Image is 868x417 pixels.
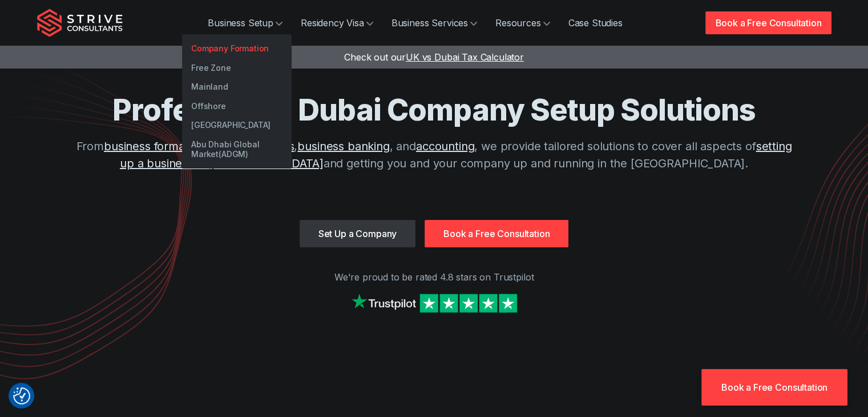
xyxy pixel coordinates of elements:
[13,387,30,404] img: Revisit consent button
[705,11,831,34] a: Book a Free Consultation
[37,9,123,37] img: Strive Consultants
[382,11,486,34] a: Business Services
[344,51,524,63] a: Check out ourUK vs Dubai Tax Calculator
[349,291,520,315] img: Strive on Trustpilot
[559,11,632,34] a: Case Studies
[69,91,800,129] h1: Professional Dubai Company Setup Solutions
[292,11,382,34] a: Residency Visa
[182,58,292,78] a: Free Zone
[182,135,292,164] a: Abu Dhabi Global Market(ADGM)
[425,220,568,247] a: Book a Free Consultation
[69,138,800,172] p: From , , , and , we provide tailored solutions to cover all aspects of and getting you and your c...
[37,270,831,284] p: We're proud to be rated 4.8 stars on Trustpilot
[182,115,292,135] a: [GEOGRAPHIC_DATA]
[182,77,292,97] a: Mainland
[13,387,30,404] button: Consent Preferences
[406,51,524,63] span: UK vs Dubai Tax Calculator
[182,97,292,116] a: Offshore
[300,220,415,247] a: Set Up a Company
[701,369,847,406] a: Book a Free Consultation
[182,39,292,58] a: Company Formation
[104,139,210,153] a: business formations
[486,11,559,34] a: Resources
[297,139,389,153] a: business banking
[199,11,292,34] a: Business Setup
[416,139,474,153] a: accounting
